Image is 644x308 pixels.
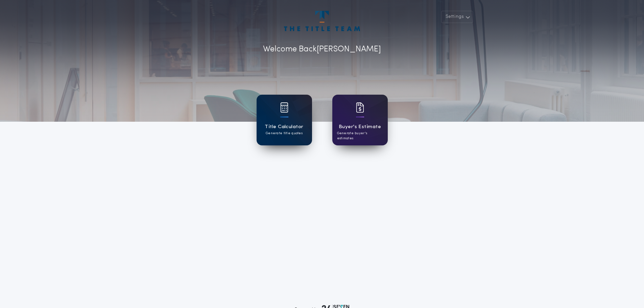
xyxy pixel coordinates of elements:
[441,11,473,23] button: Settings
[263,43,381,55] p: Welcome Back [PERSON_NAME]
[332,95,388,145] a: card iconBuyer's EstimateGenerate buyer's estimates
[284,11,360,31] img: account-logo
[337,131,383,141] p: Generate buyer's estimates
[266,131,303,136] p: Generate title quotes
[280,102,288,113] img: card icon
[265,123,303,131] h1: Title Calculator
[339,123,381,131] h1: Buyer's Estimate
[356,102,364,113] img: card icon
[257,95,312,145] a: card iconTitle CalculatorGenerate title quotes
